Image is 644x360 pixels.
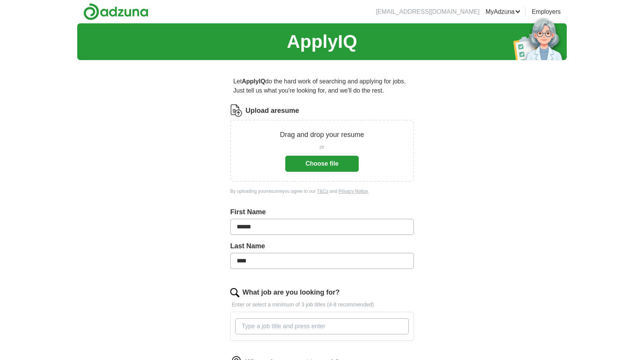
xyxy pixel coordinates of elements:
[230,104,242,117] img: CV Icon
[230,188,414,195] div: By uploading your resume you agree to our and .
[230,241,414,251] label: Last Name
[230,301,414,309] p: Enter or select a minimum of 3 job titles (4-8 recommended)
[285,156,359,172] button: Choose file
[230,74,414,98] p: Let do the hard work of searching and applying for jobs. Just tell us what you're looking for, an...
[83,3,148,20] img: Adzuna logo
[532,7,561,16] a: Employers
[235,318,409,334] input: Type a job title and press enter
[320,143,324,151] span: or
[242,287,340,298] label: What job are you looking for?
[246,106,299,116] label: Upload a resume
[280,130,364,140] p: Drag and drop your resume
[242,78,265,85] strong: ApplyIQ
[317,189,329,194] a: T&Cs
[486,7,521,16] a: MyAdzuna
[230,288,239,297] img: search.png
[338,189,368,194] a: Privacy Notice
[287,28,357,55] h1: ApplyIQ
[230,207,414,217] label: First Name
[376,7,480,16] li: [EMAIL_ADDRESS][DOMAIN_NAME]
